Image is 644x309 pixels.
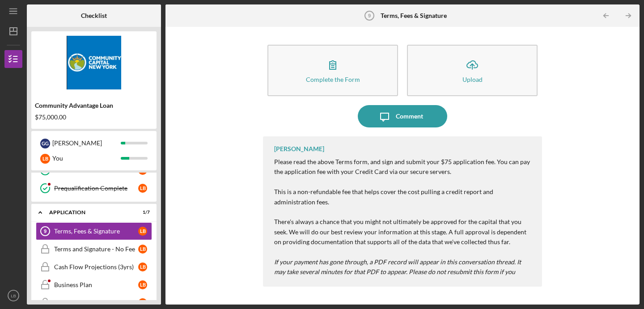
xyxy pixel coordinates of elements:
[358,105,447,127] button: Comment
[35,102,153,109] div: Community Advantage Loan
[138,298,147,307] div: L B
[267,45,398,96] button: Complete the Form
[274,258,521,286] em: If your payment has gone through, a PDF record will appear in this conversation thread. It may ta...
[54,263,138,271] div: Cash Flow Projections (3yrs)
[138,245,147,254] div: L B
[54,246,138,253] div: Terms and Signature - No Fee
[31,36,157,89] img: Product logo
[52,151,121,166] div: You
[462,76,483,83] div: Upload
[138,280,147,289] div: L B
[368,13,371,18] tspan: 9
[36,258,152,276] a: Cash Flow Projections (3yrs)LB
[44,229,47,234] tspan: 9
[54,185,138,192] div: Prequalification Complete
[11,293,16,298] text: LB
[49,210,127,215] div: Application
[81,12,107,19] b: Checklist
[36,179,152,197] a: Prequalification CompleteLB
[36,222,152,240] a: 9Terms, Fees & SignatureLB
[40,139,50,148] div: G G
[4,287,22,305] button: LB
[138,262,147,271] div: L B
[138,184,147,193] div: L B
[138,227,147,236] div: L B
[54,228,138,235] div: Terms, Fees & Signature
[40,154,50,164] div: L B
[52,135,121,151] div: [PERSON_NAME]
[54,281,138,288] div: Business Plan
[35,114,153,121] div: $75,000.00
[274,157,533,287] p: Please read the above Terms form, and sign and submit your $75 application fee. You can pay the a...
[407,45,538,96] button: Upload
[381,12,447,19] b: Terms, Fees & Signature
[54,299,138,306] div: Business Trajectory
[134,210,150,215] div: 1 / 7
[36,240,152,258] a: Terms and Signature - No FeeLB
[396,105,423,127] div: Comment
[306,76,360,83] div: Complete the Form
[274,145,324,152] div: [PERSON_NAME]
[36,276,152,294] a: Business PlanLB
